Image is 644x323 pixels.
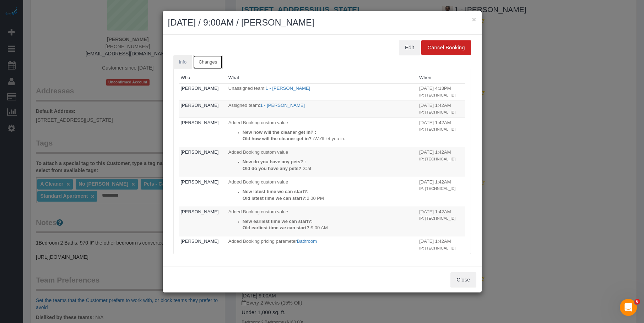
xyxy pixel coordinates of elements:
[421,40,471,55] button: Cancel Booking
[419,157,456,161] small: IP: [TECHNICAL_ID]
[243,195,416,202] p: 2:00 PM
[243,196,307,201] strong: Old latest time we can start?:
[260,103,305,108] a: 1 - [PERSON_NAME]
[199,59,217,65] span: Changes
[417,236,465,253] td: When
[228,120,288,125] span: Added Booking custom value
[417,177,465,207] td: When
[228,103,260,108] span: Assigned team:
[417,207,465,236] td: When
[243,166,304,171] strong: Old do you have any pets? :
[450,272,476,287] button: Close
[243,225,311,230] strong: Old earliest time we can start?:
[634,299,640,305] span: 6
[179,59,187,65] span: Info
[417,100,465,117] td: When
[417,147,465,177] td: When
[181,120,219,125] a: [PERSON_NAME]
[297,239,317,244] a: Bathroom
[399,40,420,55] button: Edit
[419,127,456,131] small: IP: [TECHNICAL_ID]
[179,177,227,207] td: Who
[243,130,316,135] strong: New how will the cleaner get in? :
[227,177,417,207] td: What
[179,236,227,253] td: Who
[243,136,314,141] strong: Old how will the cleaner get in? :
[243,136,416,142] p: We'll let you in.
[228,239,297,244] span: Added Booking pricing parameter
[472,16,476,23] button: ×
[227,83,417,100] td: What
[181,239,219,244] a: [PERSON_NAME]
[179,207,227,236] td: Who
[620,299,637,316] iframe: Intercom live chat
[228,209,288,214] span: Added Booking custom value
[243,225,416,231] p: 9:00 AM
[419,216,456,220] small: IP: [TECHNICAL_ID]
[181,209,219,214] a: [PERSON_NAME]
[179,100,227,117] td: Who
[179,147,227,177] td: Who
[179,83,227,100] td: Who
[419,186,456,191] small: IP: [TECHNICAL_ID]
[227,117,417,147] td: What
[173,55,193,70] a: Info
[179,73,227,83] th: Who
[181,149,219,155] a: [PERSON_NAME]
[419,93,456,97] small: IP: [TECHNICAL_ID]
[227,100,417,117] td: What
[193,55,223,70] a: Changes
[168,16,476,29] h2: [DATE] / 9:00AM / [PERSON_NAME]
[419,110,456,114] small: IP: [TECHNICAL_ID]
[243,159,306,164] strong: New do you have any pets? :
[243,189,309,194] strong: New latest time we can start?:
[181,86,219,91] a: [PERSON_NAME]
[179,117,227,147] td: Who
[417,73,465,83] th: When
[417,83,465,100] td: When
[243,165,416,172] p: Cat
[227,207,417,236] td: What
[266,86,310,91] a: 1 - [PERSON_NAME]
[243,219,313,224] strong: New earliest time we can start?:
[228,179,288,185] span: Added Booking custom value
[181,103,219,108] a: [PERSON_NAME]
[181,179,219,185] a: [PERSON_NAME]
[228,86,266,91] span: Unassigned team:
[417,117,465,147] td: When
[228,149,288,155] span: Added Booking custom value
[227,147,417,177] td: What
[419,246,456,250] small: IP: [TECHNICAL_ID]
[227,73,417,83] th: What
[227,236,417,253] td: What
